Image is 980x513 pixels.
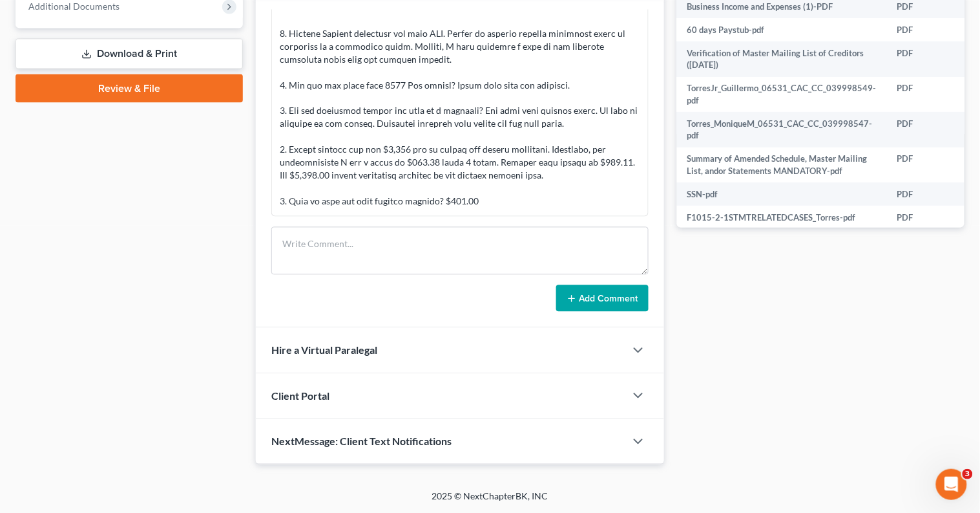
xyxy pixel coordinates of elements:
[936,469,967,500] iframe: Intercom live chat
[677,206,887,229] td: F1015-2-1STMTRELATEDCASES_Torres-pdf
[887,41,960,77] td: PDF
[887,77,960,113] td: PDF
[963,469,973,479] span: 3
[271,344,377,356] span: Hire a Virtual Paralegal
[271,390,329,402] span: Client Portal
[677,112,887,147] td: Torres_MoniqueM_06531_CAC_CC_039998547-pdf
[16,74,243,103] a: Review & File
[887,206,960,229] td: PDF
[887,18,960,41] td: PDF
[677,182,887,206] td: SSN-pdf
[28,1,120,12] span: Additional Documents
[16,39,243,69] a: Download & Print
[677,41,887,77] td: Verification of Master Mailing List of Creditors ([DATE])
[677,18,887,41] td: 60 days Paystub-pdf
[887,112,960,147] td: PDF
[677,77,887,113] td: TorresJr_Guillermo_06531_CAC_CC_039998549-pdf
[677,147,887,183] td: Summary of Amended Schedule, Master Mailing List, andor Statements MANDATORY-pdf
[556,285,649,312] button: Add Comment
[887,182,960,206] td: PDF
[271,435,452,448] span: NextMessage: Client Text Notifications
[887,147,960,183] td: PDF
